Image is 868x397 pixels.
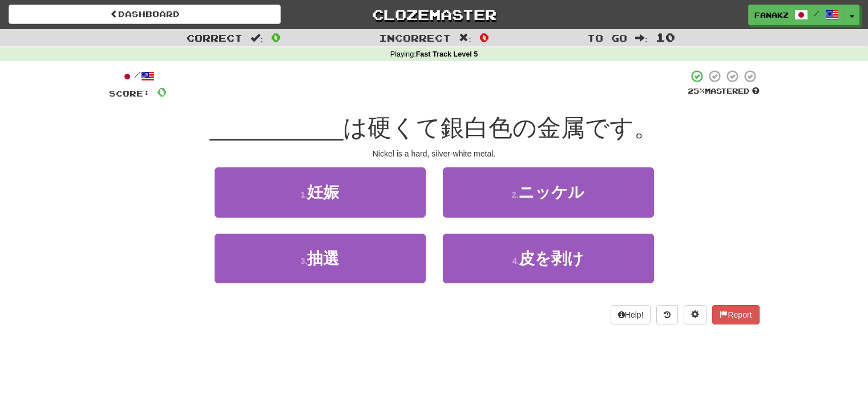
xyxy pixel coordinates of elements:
button: 4.皮を剥け [443,234,654,283]
div: Mastered [688,86,760,97]
button: Report [712,305,759,324]
button: Round history (alt+y) [656,305,678,324]
button: Help! [611,305,651,324]
span: : [635,33,648,43]
span: To go [587,32,627,43]
span: 妊娠 [307,183,339,201]
small: 3 . [301,256,308,266]
a: Dashboard [9,5,281,24]
span: ニッケル [518,183,584,201]
strong: Fast Track Level 5 [416,50,478,58]
span: 10 [656,30,675,44]
a: Clozemaster [298,5,570,25]
div: / [109,69,167,83]
small: 4 . [512,256,519,266]
span: Incorrect [379,32,451,43]
small: 2 . [512,190,519,199]
span: : [459,33,471,43]
span: 抽選 [307,250,339,267]
span: / [814,9,819,17]
span: 0 [479,30,489,44]
span: __________ [210,114,344,141]
span: は硬くて銀白色の金属です。 [343,114,658,141]
span: Score: [109,89,150,98]
a: fanakz / [748,5,845,25]
span: 皮を剥け [519,250,584,267]
span: 0 [271,30,281,44]
div: Nickel is a hard, silver-white metal. [109,148,760,159]
small: 1 . [301,190,308,199]
span: Correct [187,32,243,43]
button: 1.妊娠 [215,167,426,217]
span: 25 % [688,86,705,95]
button: 2.ニッケル [443,167,654,217]
button: 3.抽選 [215,234,426,283]
span: : [251,33,263,43]
span: 0 [157,85,167,99]
span: fanakz [754,10,789,20]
